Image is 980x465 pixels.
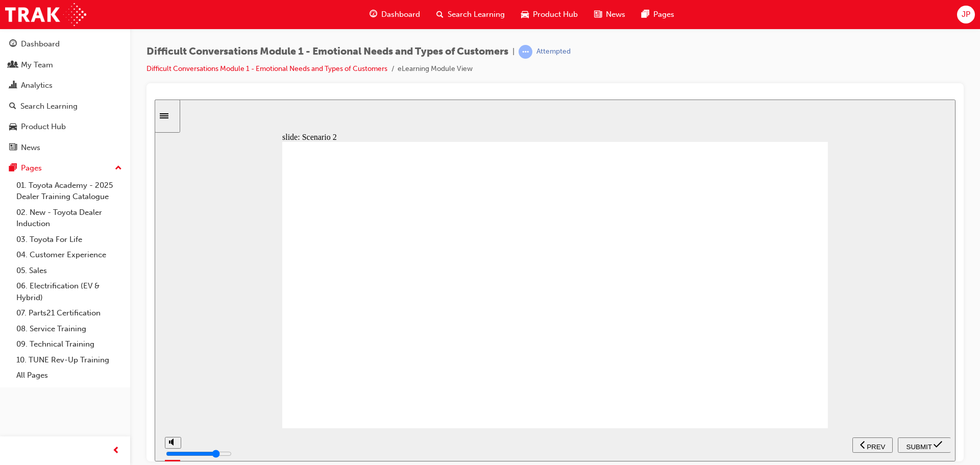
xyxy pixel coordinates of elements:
span: Search Learning [448,9,505,20]
a: 06. Electrification (EV & Hybrid) [12,278,126,305]
span: SUBMIT [752,344,777,351]
a: search-iconSearch Learning [428,4,513,25]
div: Dashboard [21,38,60,50]
div: My Team [21,59,53,71]
span: guage-icon [9,40,17,49]
span: pages-icon [9,164,17,173]
li: eLearning Module View [398,63,473,75]
span: news-icon [9,143,17,153]
a: Analytics [4,76,126,95]
span: News [606,9,625,20]
a: car-iconProduct Hub [513,4,586,25]
button: Pages [4,159,126,178]
span: prev-icon [112,445,120,457]
a: 08. Service Training [12,321,126,337]
a: guage-iconDashboard [361,4,428,25]
button: submit [743,338,796,353]
span: chart-icon [9,81,17,90]
div: Search Learning [20,101,78,112]
span: car-icon [9,123,17,132]
span: search-icon [436,8,444,21]
span: car-icon [521,8,529,21]
input: volume [11,350,77,358]
button: volume [10,337,27,349]
nav: slide navigation [698,329,796,362]
div: misc controls [10,329,26,362]
a: 01. Toyota Academy - 2025 Dealer Training Catalogue [12,178,126,205]
a: Search Learning [4,97,126,116]
div: Pages [21,162,42,174]
span: | [512,46,514,58]
span: people-icon [9,61,17,70]
a: Difficult Conversations Module 1 - Emotional Needs and Types of Customers [146,64,387,73]
div: News [21,142,40,154]
span: pages-icon [642,8,649,21]
button: DashboardMy TeamAnalyticsSearch LearningProduct HubNews [4,33,126,159]
span: JP [962,9,970,20]
div: Attempted [536,47,571,57]
a: 10. TUNE Rev-Up Training [12,352,126,368]
span: Dashboard [381,9,420,20]
a: 09. Technical Training [12,336,126,352]
img: Trak [5,3,86,26]
a: 03. Toyota For Life [12,232,126,248]
button: previous [698,338,738,353]
span: PREV [712,344,730,351]
a: 04. Customer Experience [12,247,126,263]
a: News [4,138,126,157]
span: search-icon [9,102,16,111]
span: Product Hub [533,9,578,20]
a: pages-iconPages [633,4,682,25]
a: Product Hub [4,117,126,136]
span: up-icon [115,162,122,175]
button: JP [957,6,975,23]
span: learningRecordVerb_ATTEMPT-icon [519,45,532,59]
a: news-iconNews [586,4,633,25]
a: 02. New - Toyota Dealer Induction [12,205,126,232]
div: Product Hub [21,121,66,133]
span: guage-icon [370,8,377,21]
a: 05. Sales [12,263,126,279]
span: Difficult Conversations Module 1 - Emotional Needs and Types of Customers [146,46,508,58]
a: My Team [4,56,126,75]
div: Analytics [21,80,53,91]
span: Pages [653,9,674,20]
span: news-icon [594,8,602,21]
a: 07. Parts21 Certification [12,305,126,321]
a: Dashboard [4,35,126,54]
a: All Pages [12,368,126,383]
